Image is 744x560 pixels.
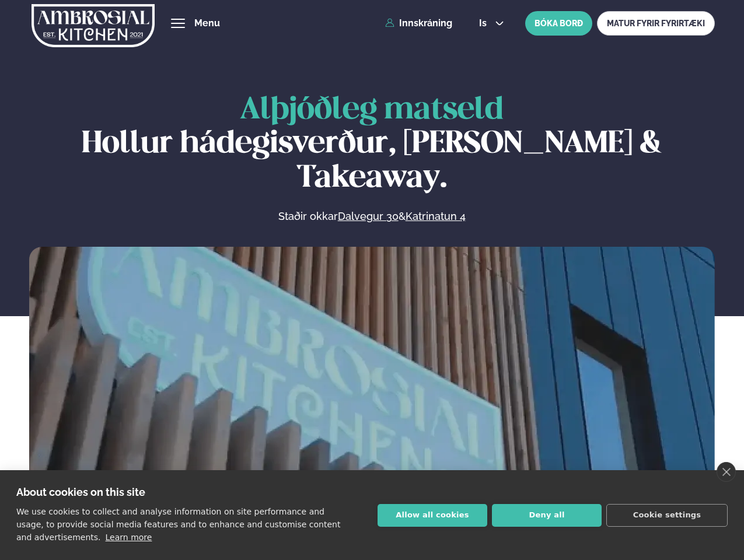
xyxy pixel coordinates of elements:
span: is [479,19,490,28]
a: close [717,462,736,482]
h1: Hollur hádegisverður, [PERSON_NAME] & Takeaway. [29,93,715,195]
span: Alþjóðleg matseld [240,96,504,125]
a: MATUR FYRIR FYRIRTÆKI [597,11,715,36]
button: is [470,19,514,28]
button: Cookie settings [606,504,728,527]
a: Katrinatun 4 [406,209,466,223]
img: logo [32,2,155,50]
a: Innskráning [385,18,452,29]
button: Allow all cookies [378,504,487,527]
p: Staðir okkar & [151,209,592,223]
a: Dalvegur 30 [338,209,399,223]
a: Learn more [106,533,152,542]
button: Deny all [492,504,602,527]
strong: About cookies on this site [16,486,145,498]
button: BÓKA BORÐ [525,11,592,36]
p: We use cookies to collect and analyse information on site performance and usage, to provide socia... [16,507,340,542]
button: hamburger [171,16,185,30]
